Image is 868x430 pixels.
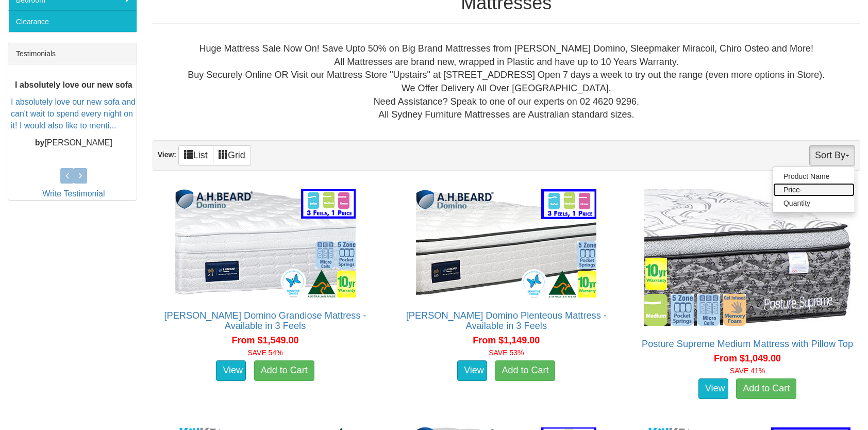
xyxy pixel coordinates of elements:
[642,339,853,349] a: Posture Supreme Medium Mattress with Pillow Top
[213,145,251,166] a: Grid
[35,138,45,147] b: by
[15,80,132,89] b: I absolutely love our new sofa
[158,151,176,159] strong: View:
[164,310,366,331] a: [PERSON_NAME] Domino Grandiose Mattress - Available in 3 Feels
[698,378,728,399] a: View
[11,97,136,130] a: I absolutely love our new sofa and can't wait to spend every night on it! I would also like to me...
[773,196,855,210] a: Quantity
[42,189,105,198] a: Write Testimonial
[178,145,213,166] a: List
[642,187,853,328] img: Posture Supreme Medium Mattress with Pillow Top
[495,360,555,381] a: Add to Cart
[730,367,765,375] font: SAVE 41%
[457,360,487,381] a: View
[254,360,314,381] a: Add to Cart
[247,349,282,357] font: SAVE 54%
[773,170,855,183] a: Product Name
[216,360,246,381] a: View
[406,310,607,331] a: [PERSON_NAME] Domino Plenteous Mattress - Available in 3 Feels
[736,378,796,399] a: Add to Cart
[161,42,852,122] div: Huge Mattress Sale Now On! Save Upto 50% on Big Brand Mattresses from [PERSON_NAME] Domino, Sleep...
[489,349,524,357] font: SAVE 53%
[8,43,137,64] div: Testimonials
[232,335,299,345] span: From $1,549.00
[11,137,137,149] p: [PERSON_NAME]
[773,183,855,196] a: Price-
[173,187,358,300] img: A.H Beard Domino Grandiose Mattress - Available in 3 Feels
[809,145,855,166] button: Sort By
[473,335,540,345] span: From $1,149.00
[8,10,137,32] a: Clearance
[413,187,599,300] img: A.H Beard Domino Plenteous Mattress - Available in 3 Feels
[714,353,781,363] span: From $1,049.00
